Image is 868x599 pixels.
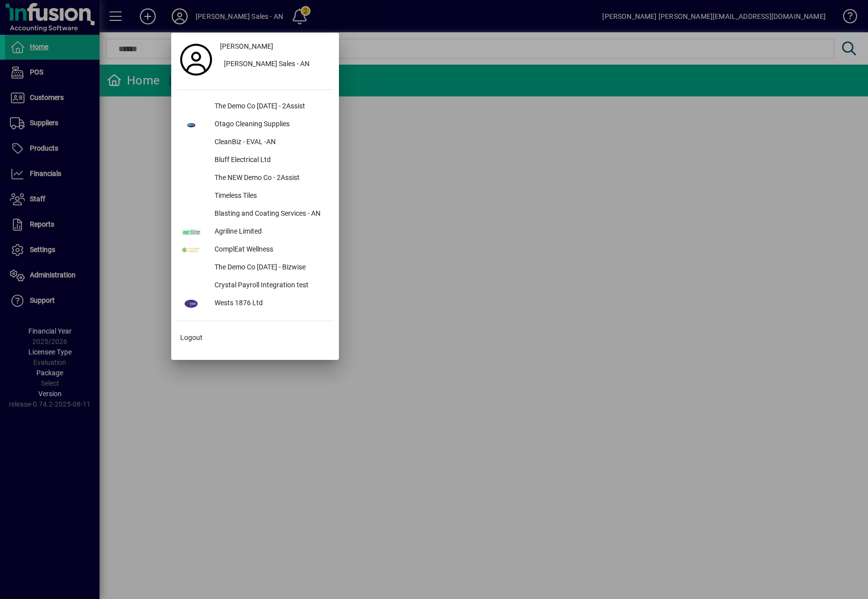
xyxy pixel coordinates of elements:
a: Profile [176,51,216,69]
button: The NEW Demo Co - 2Assist [176,170,334,187]
button: The Demo Co [DATE] - Bizwise [176,259,334,277]
div: Wests 1876 Ltd [207,295,334,313]
button: Blasting and Coating Services - AN [176,205,334,223]
button: Agriline Limited [176,223,334,241]
div: ComplEat Wellness [207,241,334,259]
div: Blasting and Coating Services - AN [207,205,334,223]
div: Bluff Electrical Ltd [207,152,334,170]
span: Logout [180,333,203,343]
button: Wests 1876 Ltd [176,295,334,313]
div: The Demo Co [DATE] - 2Assist [207,98,334,116]
div: Crystal Payroll Integration test [207,277,334,295]
div: Timeless Tiles [207,187,334,205]
span: [PERSON_NAME] [220,41,273,52]
button: CleanBiz - EVAL -AN [176,134,334,152]
div: Agriline Limited [207,223,334,241]
div: CleanBiz - EVAL -AN [207,134,334,152]
button: Logout [176,329,334,347]
div: The NEW Demo Co - 2Assist [207,170,334,187]
button: Otago Cleaning Supplies [176,116,334,134]
button: [PERSON_NAME] Sales - AN [216,56,334,74]
div: The Demo Co [DATE] - Bizwise [207,259,334,277]
button: Bluff Electrical Ltd [176,152,334,170]
a: [PERSON_NAME] [216,38,334,56]
button: ComplEat Wellness [176,241,334,259]
button: Crystal Payroll Integration test [176,277,334,295]
button: Timeless Tiles [176,187,334,205]
div: Otago Cleaning Supplies [207,116,334,134]
button: The Demo Co [DATE] - 2Assist [176,98,334,116]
